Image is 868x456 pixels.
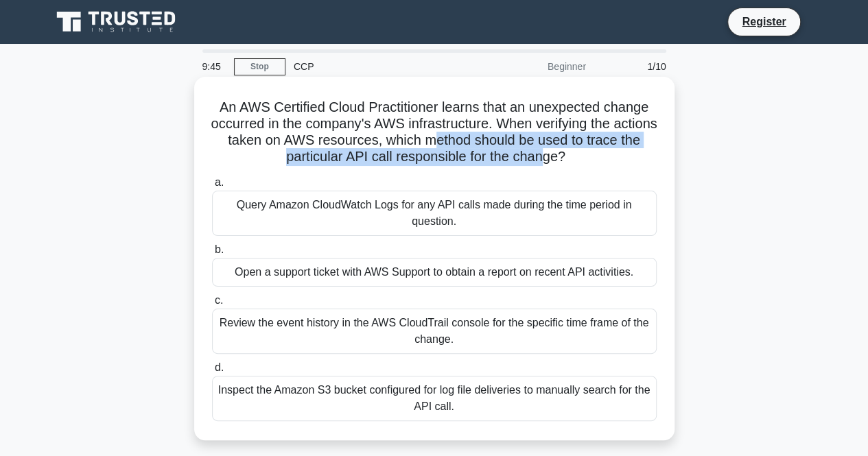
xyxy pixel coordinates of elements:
div: 1/10 [594,53,675,80]
div: Query Amazon CloudWatch Logs for any API calls made during the time period in question. [212,191,657,236]
div: CCP [285,53,474,80]
div: Review the event history in the AWS CloudTrail console for the specific time frame of the change. [212,309,657,354]
span: a. [215,176,224,188]
div: 9:45 [194,53,234,80]
span: d. [215,361,224,373]
div: Open a support ticket with AWS Support to obtain a report on recent API activities. [212,258,657,287]
a: Stop [234,58,285,75]
span: c. [215,294,223,306]
div: Beginner [474,53,594,80]
span: b. [215,243,224,255]
h5: An AWS Certified Cloud Practitioner learns that an unexpected change occurred in the company's AW... [211,99,658,166]
div: Inspect the Amazon S3 bucket configured for log file deliveries to manually search for the API call. [212,376,657,421]
a: Register [734,13,794,30]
